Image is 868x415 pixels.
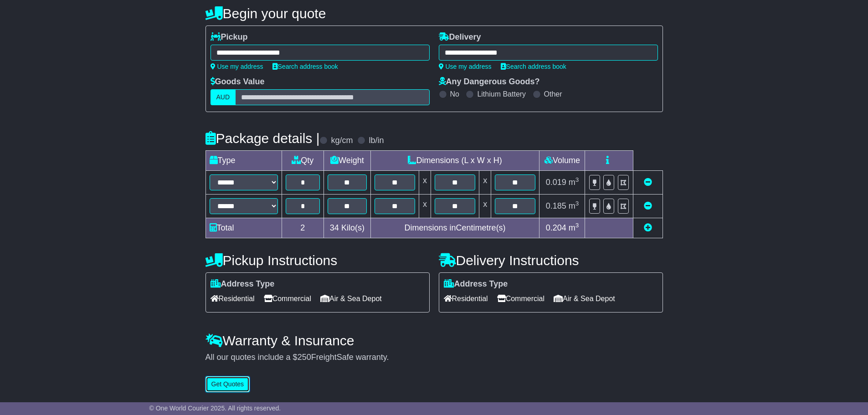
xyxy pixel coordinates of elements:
[205,218,282,238] td: Total
[331,136,353,146] label: kg/cm
[439,63,492,70] a: Use my address
[264,292,311,306] span: Commercial
[419,171,431,195] td: x
[205,253,430,268] h4: Pickup Instructions
[211,89,236,105] label: AUD
[205,6,663,21] h4: Begin your quote
[546,223,566,232] span: 0.204
[205,376,250,392] button: Get Quotes
[370,218,539,238] td: Dimensions in Centimetre(s)
[644,223,652,232] a: Add new item
[569,223,579,232] span: m
[497,292,544,306] span: Commercial
[439,253,663,268] h4: Delivery Instructions
[205,151,282,171] td: Type
[298,353,311,362] span: 250
[324,218,371,238] td: Kilo(s)
[324,151,371,171] td: Weight
[211,32,248,42] label: Pickup
[205,131,320,146] h4: Package details |
[644,178,652,187] a: Remove this item
[205,353,663,363] div: All our quotes include a $ FreightSafe warranty.
[330,223,339,232] span: 34
[479,195,491,218] td: x
[479,171,491,195] td: x
[546,201,566,210] span: 0.185
[450,90,459,98] label: No
[205,333,663,348] h4: Warranty & Insurance
[211,292,255,306] span: Residential
[439,77,540,87] label: Any Dangerous Goods?
[211,63,263,70] a: Use my address
[477,90,526,98] label: Lithium Battery
[569,178,579,187] span: m
[575,200,579,207] sup: 3
[272,63,338,70] a: Search address book
[544,90,562,98] label: Other
[149,405,281,412] span: © One World Courier 2025. All rights reserved.
[370,151,539,171] td: Dimensions (L x W x H)
[539,151,585,171] td: Volume
[444,292,488,306] span: Residential
[644,201,652,210] a: Remove this item
[419,195,431,218] td: x
[575,222,579,229] sup: 3
[211,77,265,87] label: Goods Value
[554,292,615,306] span: Air & Sea Depot
[320,292,382,306] span: Air & Sea Depot
[501,63,566,70] a: Search address book
[282,151,324,171] td: Qty
[282,218,324,238] td: 2
[569,201,579,210] span: m
[369,136,384,146] label: lb/in
[575,176,579,183] sup: 3
[444,279,508,289] label: Address Type
[439,32,481,42] label: Delivery
[546,178,566,187] span: 0.019
[211,279,275,289] label: Address Type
